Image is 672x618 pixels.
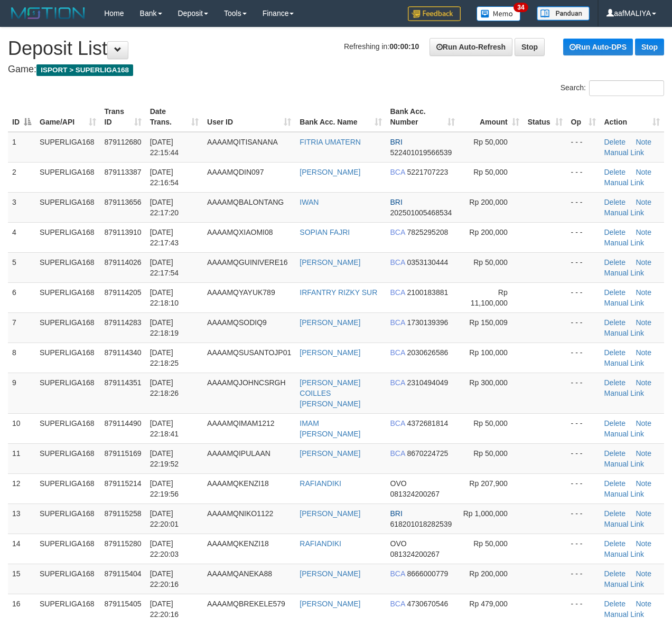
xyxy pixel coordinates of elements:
[207,348,291,357] span: AAAAMQSUSANTOJP01
[207,449,270,458] span: AAAAMQIPULAAN
[35,132,100,163] td: SUPERLIGA168
[390,520,452,528] span: Copy 618201018282539 to clipboard
[636,569,651,578] a: Note
[636,348,651,357] a: Note
[150,569,179,588] span: [DATE] 22:20:16
[473,138,508,146] span: Rp 50,000
[207,539,269,548] span: AAAAMQKENZI18
[515,38,545,56] a: Stop
[35,343,100,373] td: SUPERLIGA168
[636,288,651,297] a: Note
[300,479,341,488] a: RAFIANDIKI
[35,192,100,222] td: SUPERLIGA168
[604,318,626,327] a: Delete
[146,102,203,132] th: Date Trans.: activate to sort column ascending
[604,359,645,367] a: Manual Link
[604,490,645,498] a: Manual Link
[35,162,100,192] td: SUPERLIGA168
[471,288,508,307] span: Rp 11,100,000
[407,168,448,176] span: Copy 5221707223 to clipboard
[604,138,626,146] a: Delete
[150,318,179,337] span: [DATE] 22:18:19
[35,564,100,594] td: SUPERLIGA168
[604,389,645,397] a: Manual Link
[567,564,600,594] td: - - -
[300,449,360,458] a: [PERSON_NAME]
[207,258,288,267] span: AAAAMQGUINIVERE16
[469,228,507,236] span: Rp 200,000
[567,343,600,373] td: - - -
[35,312,100,343] td: SUPERLIGA168
[604,460,645,468] a: Manual Link
[390,148,452,157] span: Copy 522401019566539 to clipboard
[390,138,403,146] span: BRI
[636,378,651,387] a: Note
[8,443,35,473] td: 11
[430,38,512,56] a: Run Auto-Refresh
[35,443,100,473] td: SUPERLIGA168
[390,318,405,327] span: BCA
[390,208,452,217] span: Copy 202501005468534 to clipboard
[300,569,360,578] a: [PERSON_NAME]
[390,378,405,387] span: BCA
[604,378,626,387] a: Delete
[604,569,626,578] a: Delete
[636,479,651,488] a: Note
[150,168,179,187] span: [DATE] 22:16:54
[35,102,100,132] th: Game/API: activate to sort column ascending
[207,378,286,387] span: AAAAMQJOHNCSRGH
[105,318,142,327] span: 879114283
[390,348,405,357] span: BCA
[300,600,360,608] a: [PERSON_NAME]
[390,479,407,488] span: OVO
[207,419,275,427] span: AAAAMQIMAM1212
[567,192,600,222] td: - - -
[105,569,142,578] span: 879115404
[35,252,100,282] td: SUPERLIGA168
[567,473,600,503] td: - - -
[386,102,459,132] th: Bank Acc. Number: activate to sort column ascending
[567,534,600,564] td: - - -
[390,600,405,608] span: BCA
[300,168,360,176] a: [PERSON_NAME]
[604,509,626,518] a: Delete
[477,6,521,21] img: Button%20Memo.svg
[604,269,645,277] a: Manual Link
[561,80,664,96] label: Search:
[390,539,407,548] span: OVO
[604,258,626,267] a: Delete
[390,490,440,498] span: Copy 081324200267 to clipboard
[35,413,100,443] td: SUPERLIGA168
[567,373,600,413] td: - - -
[407,228,448,236] span: Copy 7825295208 to clipboard
[150,348,179,367] span: [DATE] 22:18:25
[459,102,524,132] th: Amount: activate to sort column ascending
[604,520,645,528] a: Manual Link
[604,479,626,488] a: Delete
[8,102,35,132] th: ID: activate to sort column descending
[407,449,448,458] span: Copy 8670224725 to clipboard
[407,348,448,357] span: Copy 2030626586 to clipboard
[567,312,600,343] td: - - -
[207,168,264,176] span: AAAAMQDIN097
[203,102,295,132] th: User ID: activate to sort column ascending
[207,228,273,236] span: AAAAMQXIAOMI08
[636,138,651,146] a: Note
[35,473,100,503] td: SUPERLIGA168
[105,479,142,488] span: 879115214
[636,318,651,327] a: Note
[300,318,360,327] a: [PERSON_NAME]
[604,539,626,548] a: Delete
[105,509,142,518] span: 879115258
[604,580,645,588] a: Manual Link
[407,600,448,608] span: Copy 4730670546 to clipboard
[35,282,100,312] td: SUPERLIGA168
[604,430,645,438] a: Manual Link
[604,168,626,176] a: Delete
[300,258,360,267] a: [PERSON_NAME]
[567,132,600,163] td: - - -
[300,509,360,518] a: [PERSON_NAME]
[469,318,507,327] span: Rp 150,009
[524,102,567,132] th: Status: activate to sort column ascending
[390,419,405,427] span: BCA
